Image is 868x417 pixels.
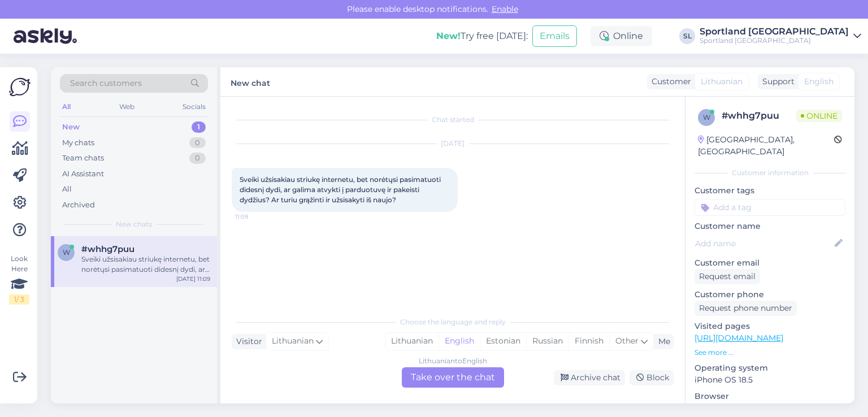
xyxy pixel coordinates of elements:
[722,109,796,123] div: # whhg7puu
[695,289,845,301] p: Customer phone
[591,26,652,46] div: Online
[439,333,480,350] div: English
[695,237,832,250] input: Add name
[176,275,210,283] div: [DATE] 11:09
[654,336,670,347] div: Me
[695,374,845,386] p: iPhone OS 18.5
[192,121,206,133] div: 1
[81,244,134,254] span: #whhg7puu
[698,134,834,158] div: [GEOGRAPHIC_DATA], [GEOGRAPHIC_DATA]
[695,269,760,284] div: Request email
[63,248,70,257] span: w
[81,254,210,275] div: Sveiki užsisakiau striukę internetu, bet norėtųsi pasimatuoti didesnį dydi, ar galima atvykti į p...
[554,370,625,385] div: Archive chat
[703,113,710,121] span: w
[695,320,845,332] p: Visited pages
[647,76,691,88] div: Customer
[488,4,522,14] span: Enable
[9,254,29,305] div: Look Here
[758,76,795,88] div: Support
[695,347,845,358] p: See more ...
[615,336,639,346] span: Other
[62,184,72,195] div: All
[532,25,577,47] button: Emails
[117,99,137,114] div: Web
[235,212,277,221] span: 11:09
[695,199,845,216] input: Add a tag
[526,333,568,350] div: Russian
[480,333,526,350] div: Estonian
[232,138,674,149] div: [DATE]
[189,153,206,164] div: 0
[62,153,104,164] div: Team chats
[700,27,849,36] div: Sportland [GEOGRAPHIC_DATA]
[9,294,29,305] div: 1 / 3
[272,335,314,347] span: Lithuanian
[436,31,461,41] b: New!
[232,115,674,125] div: Chat started
[60,99,73,114] div: All
[116,219,152,229] span: New chats
[695,168,845,178] div: Customer information
[679,28,695,44] div: SL
[70,77,142,89] span: Search customers
[180,99,208,114] div: Socials
[231,74,270,89] label: New chat
[695,257,845,269] p: Customer email
[700,27,861,45] a: Sportland [GEOGRAPHIC_DATA]Sportland [GEOGRAPHIC_DATA]
[232,336,262,347] div: Visitor
[695,402,845,414] p: Safari 18.5
[189,137,206,149] div: 0
[436,29,528,43] div: Try free [DATE]:
[568,333,609,350] div: Finnish
[630,370,674,385] div: Block
[419,356,487,366] div: Lithuanian to English
[62,199,95,211] div: Archived
[700,36,849,45] div: Sportland [GEOGRAPHIC_DATA]
[695,390,845,402] p: Browser
[385,333,439,350] div: Lithuanian
[695,333,783,343] a: [URL][DOMAIN_NAME]
[9,76,31,98] img: Askly Logo
[402,367,504,388] div: Take over the chat
[695,220,845,232] p: Customer name
[796,110,842,122] span: Online
[62,121,80,133] div: New
[695,185,845,197] p: Customer tags
[62,137,94,149] div: My chats
[695,301,797,316] div: Request phone number
[240,175,442,204] span: Sveiki užsisakiau striukę internetu, bet norėtųsi pasimatuoti didesnį dydi, ar galima atvykti į p...
[62,168,104,180] div: AI Assistant
[232,317,674,327] div: Choose the language and reply
[701,76,743,88] span: Lithuanian
[804,76,834,88] span: English
[695,362,845,374] p: Operating system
